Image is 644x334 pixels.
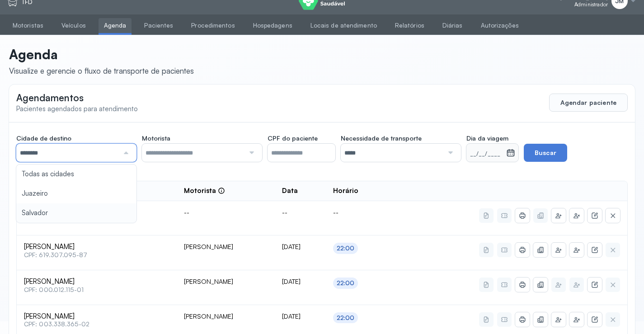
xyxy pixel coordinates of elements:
[16,173,628,181] div: 19667 agendamentos listados
[24,278,169,286] span: [PERSON_NAME]
[282,278,318,286] div: [DATE]
[184,278,268,286] div: [PERSON_NAME]
[139,18,179,33] a: Pacientes
[16,203,136,223] li: Salvador
[16,104,138,113] span: Pacientes agendados para atendimento
[16,92,84,103] span: Agendamentos
[337,279,355,287] div: 22:00
[248,18,298,33] a: Hospedagens
[16,134,71,142] span: Cidade de destino
[142,134,170,142] span: Motorista
[337,314,355,322] div: 22:00
[268,134,318,142] span: CPF do paciente
[24,320,169,328] span: CPF: 003.338.365-02
[24,312,169,321] span: [PERSON_NAME]
[524,144,567,162] button: Buscar
[337,245,355,252] div: 22:00
[7,18,49,33] a: Motoristas
[475,18,524,33] a: Autorizações
[24,243,169,251] span: [PERSON_NAME]
[56,18,91,33] a: Veículos
[470,150,503,159] small: __/__/____
[333,187,358,195] span: Horário
[437,18,468,33] a: Diárias
[24,251,169,259] span: CPF: 619.307.095-87
[184,208,268,216] div: --
[16,165,136,184] li: Todas as cidades
[282,187,298,195] span: Data
[333,208,381,216] div: --
[9,66,194,75] div: Visualize e gerencie o fluxo de transporte de pacientes
[184,187,225,195] div: Motorista
[549,94,628,112] button: Agendar paciente
[574,1,608,8] span: Administrador
[16,184,136,203] li: Juazeiro
[99,18,132,33] a: Agenda
[282,208,318,216] div: --
[9,46,194,62] p: Agenda
[341,134,422,142] span: Necessidade de transporte
[282,243,318,251] div: [DATE]
[282,312,318,320] div: [DATE]
[24,286,169,294] span: CPF: 000.012.115-01
[184,243,268,251] div: [PERSON_NAME]
[184,312,268,320] div: [PERSON_NAME]
[305,18,382,33] a: Locais de atendimento
[466,134,508,142] span: Dia da viagem
[390,18,430,33] a: Relatórios
[186,18,240,33] a: Procedimentos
